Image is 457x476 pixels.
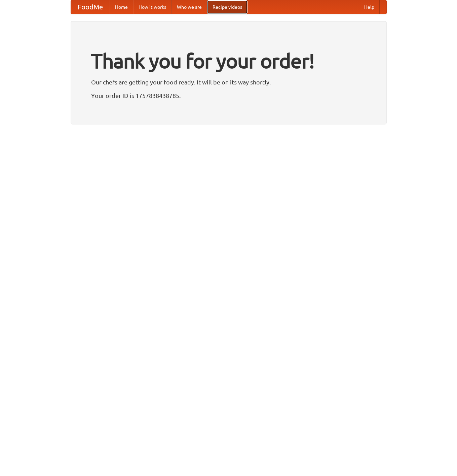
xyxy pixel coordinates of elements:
[359,0,380,14] a: Help
[91,77,366,87] p: Our chefs are getting your food ready. It will be on its way shortly.
[91,45,366,77] h1: Thank you for your order!
[110,0,133,14] a: Home
[133,0,172,14] a: How it works
[71,0,110,14] a: FoodMe
[207,0,247,14] a: Recipe videos
[91,90,366,101] p: Your order ID is 1757838438785.
[172,0,207,14] a: Who we are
